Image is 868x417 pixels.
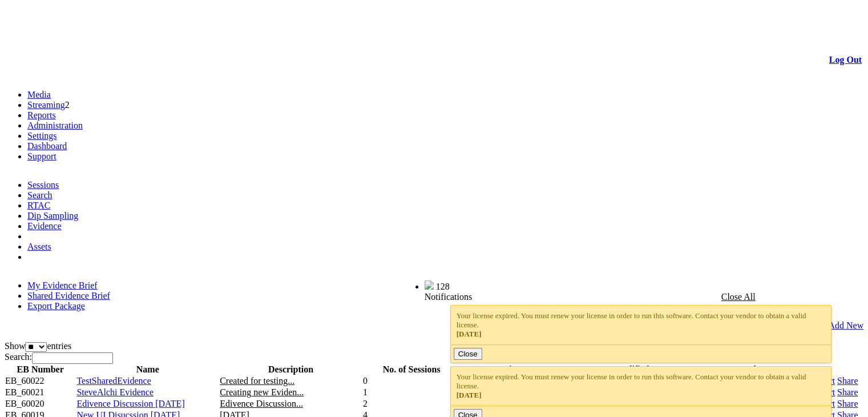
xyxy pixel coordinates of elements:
[76,364,219,375] th: Name: activate to sort column ascending
[219,364,362,375] th: Description: activate to sort column ascending
[27,110,56,120] a: Reports
[457,372,826,400] div: Your license expired. You must renew your license in order to run this software. Contact your ven...
[425,292,839,302] div: Notifications
[76,399,184,408] a: Edivence Discussion [DATE]
[27,141,67,151] a: Dashboard
[27,151,56,161] a: Support
[27,211,78,220] a: Dip Sampling
[828,320,863,331] a: Add New
[76,387,154,397] a: SteveAlchi Evidence
[27,90,51,99] a: Media
[25,342,47,352] select: Showentries
[27,301,85,311] a: Export Package
[457,391,482,399] span: [DATE]
[220,399,303,408] span: Edivence Discussion...
[425,280,434,290] img: bell25.png
[32,352,113,364] input: Search:
[27,280,98,290] a: My Evidence Brief
[457,311,826,339] div: Your license expired. You must renew your license in order to run this software. Contact your ven...
[457,330,482,338] span: [DATE]
[220,376,294,386] span: Created for testing...
[27,180,59,190] a: Sessions
[5,341,71,351] label: Show entries
[454,348,482,360] button: Close
[27,221,62,231] a: Evidence
[837,376,858,386] a: Share
[837,399,858,408] a: Share
[220,387,304,397] span: Creating new Eviden...
[27,242,51,251] a: Assets
[436,282,450,291] span: 128
[27,100,65,110] a: Streaming
[721,292,756,302] a: Close All
[5,398,76,410] td: EB_60020
[829,55,862,65] a: Log Out
[5,364,76,375] th: EB Number: activate to sort column ascending
[27,291,110,300] a: Shared Evidence Brief
[76,376,151,386] a: TestSharedEvidence
[837,387,858,397] a: Share
[65,100,70,110] span: 2
[5,375,76,387] td: EB_60022
[27,201,50,210] a: RTAC
[27,190,53,200] a: Search
[5,352,113,362] label: Search:
[27,131,57,141] a: Settings
[27,121,83,130] a: Administration
[257,281,402,290] span: Welcome, System Administrator (Administrator)
[5,387,76,398] td: EB_60021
